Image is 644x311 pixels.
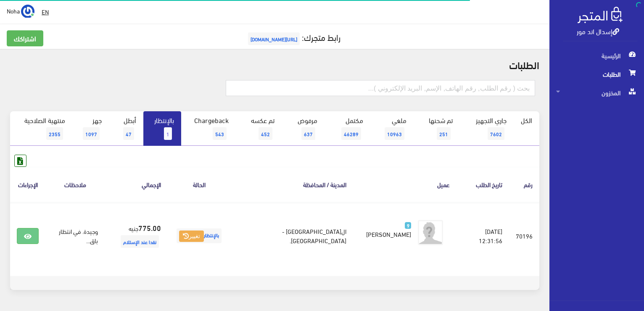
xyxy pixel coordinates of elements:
[549,83,644,102] a: المخزون
[138,222,161,233] strong: 775.00
[341,127,361,140] span: 46289
[405,222,411,229] span: 9
[246,29,340,45] a: رابط متجرك:[URL][DOMAIN_NAME]
[7,5,20,16] span: Noha
[123,127,134,140] span: 47
[549,46,644,65] a: الرئيسية
[7,30,43,46] a: اشتراكك
[105,167,168,202] th: اﻹجمالي
[385,127,404,140] span: 10963
[230,202,353,269] td: ال[GEOGRAPHIC_DATA] - [GEOGRAPHIC_DATA].
[109,111,143,146] a: أبطل47
[488,127,504,140] span: 7602
[236,111,282,146] a: تم عكسه452
[42,6,49,17] u: EN
[83,127,100,140] span: 1097
[259,127,272,140] span: 452
[143,111,181,146] a: بالإنتظار1
[21,5,34,18] img: ...
[556,46,637,65] span: الرئيسية
[168,167,230,202] th: الحالة
[509,167,539,202] th: رقم
[10,111,72,146] a: منتهية الصلاحية2355
[181,111,236,146] a: Chargeback543
[10,167,45,202] th: الإجراءات
[7,4,34,18] a: ... Noha
[366,228,411,240] span: [PERSON_NAME]
[549,65,644,83] a: الطلبات
[230,167,353,202] th: المدينة / المحافظة
[45,167,105,202] th: ملاحظات
[226,80,535,96] input: بحث ( رقم الطلب, رقم الهاتف, الإسم, البريد اﻹلكتروني )...
[10,59,539,70] h2: الطلبات
[45,202,105,269] td: وجيدة. في انتظار باق...
[179,231,204,242] button: تغيير
[437,127,451,140] span: 251
[353,167,457,202] th: عميل
[514,111,539,129] a: الكل
[38,4,52,19] a: EN
[213,127,227,140] span: 543
[457,167,509,202] th: تاريخ الطلب
[367,220,411,239] a: 9 [PERSON_NAME]
[509,202,539,269] td: 70196
[578,7,623,23] img: .
[10,253,42,285] iframe: Drift Widget Chat Controller
[301,127,315,140] span: 637
[282,111,325,146] a: مرفوض637
[556,65,637,83] span: الطلبات
[46,127,63,140] span: 2355
[556,83,637,102] span: المخزون
[121,235,159,248] span: نقدا عند الإستلام
[105,202,168,269] td: جنيه
[177,228,222,243] span: بالإنتظار
[164,127,172,140] span: 1
[414,111,460,146] a: تم شحنها251
[72,111,109,146] a: جهز1097
[577,25,619,37] a: إسدال اند مور
[325,111,370,146] a: مكتمل46289
[370,111,414,146] a: ملغي10963
[418,220,443,245] img: avatar.png
[457,202,509,269] td: [DATE] 12:31:56
[460,111,514,146] a: جاري التجهيز7602
[248,32,300,45] span: [URL][DOMAIN_NAME]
